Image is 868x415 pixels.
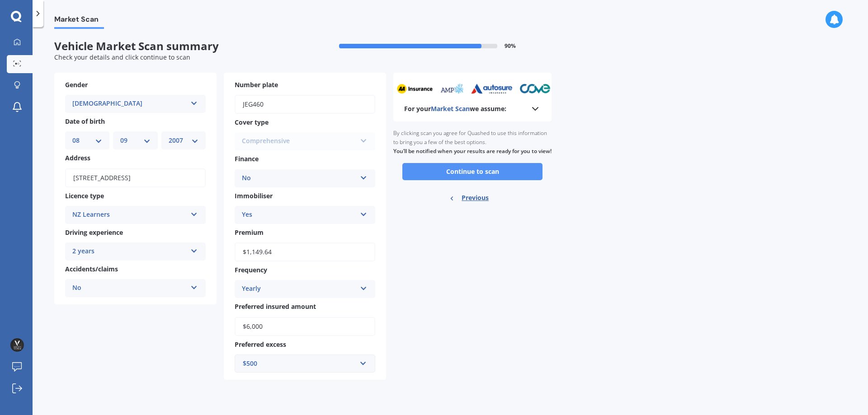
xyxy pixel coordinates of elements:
img: ACg8ocJQjs_cM47mPOS1Giv-VP2E0GH088dBNG6bJrBjLr9YvmVHYqo=s96-c [10,338,24,352]
span: Gender [65,80,88,89]
img: aa_sm.webp [379,84,415,94]
span: Accidents/claims [65,265,118,273]
img: amp_sm.png [422,84,447,94]
img: autosure_sm.webp [453,84,495,94]
span: Cover type [235,118,269,126]
button: Continue to scan [402,163,542,180]
div: [DEMOGRAPHIC_DATA] [72,98,187,109]
b: You’ll be notified when your results are ready for you to view! [393,147,552,155]
span: Market Scan [431,104,470,113]
span: Driving experience [65,228,123,237]
img: cove_sm.webp [502,84,533,94]
img: tower_sm.png [540,84,566,94]
span: Preferred excess [235,340,286,349]
div: Yes [242,210,356,220]
div: Yearly [242,284,356,294]
div: 2 years [72,246,187,257]
span: Finance [235,155,259,163]
div: $500 [243,359,356,368]
div: No [72,283,187,294]
span: Vehicle Market Scan summary [54,40,303,53]
span: Frequency [235,266,267,274]
span: 90 % [505,43,516,49]
span: Address [65,154,90,163]
span: Previous [462,191,489,205]
input: Enter premium [235,242,375,261]
div: NZ Learners [72,210,187,220]
span: Check your details and click continue to scan [54,53,190,61]
div: By clicking scan you agree for Quashed to use this information to bring you a few of the best opt... [393,121,552,163]
span: Licence type [65,191,104,200]
span: Market Scan [54,15,104,27]
span: Premium [235,228,264,237]
b: For your we assume: [404,104,506,113]
span: Date of birth [65,117,105,126]
div: No [242,173,356,184]
span: Number plate [235,80,278,89]
span: Immobiliser [235,191,273,200]
span: Preferred insured amount [235,303,316,311]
